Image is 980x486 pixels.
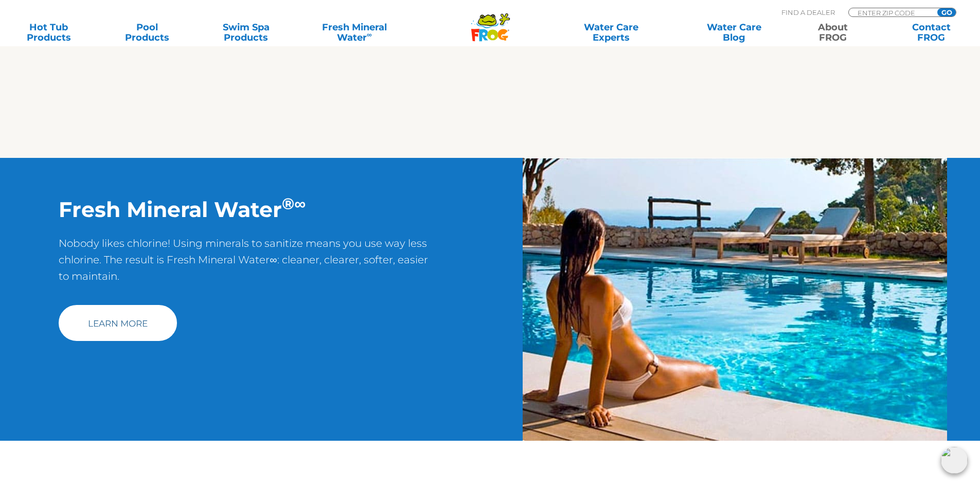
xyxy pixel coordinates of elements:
[306,22,402,43] a: Fresh MineralWater∞
[10,22,87,43] a: Hot TubProducts
[941,447,968,474] img: openIcon
[523,158,947,441] img: img-truth-about-salt-fpo
[208,22,284,43] a: Swim SpaProducts
[59,305,177,341] a: Learn More
[59,235,431,295] p: Nobody likes chlorine! Using minerals to sanitize means you use way less chlorine. The result is ...
[937,8,956,16] input: GO
[549,22,673,43] a: Water CareExperts
[857,8,926,17] input: Zip Code Form
[109,22,186,43] a: PoolProducts
[893,22,970,43] a: ContactFROG
[59,196,431,222] h2: Fresh Mineral Water
[781,8,835,17] p: Find A Dealer
[794,22,871,43] a: AboutFROG
[367,30,372,39] sup: ∞
[696,22,772,43] a: Water CareBlog
[282,194,306,213] sup: ®∞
